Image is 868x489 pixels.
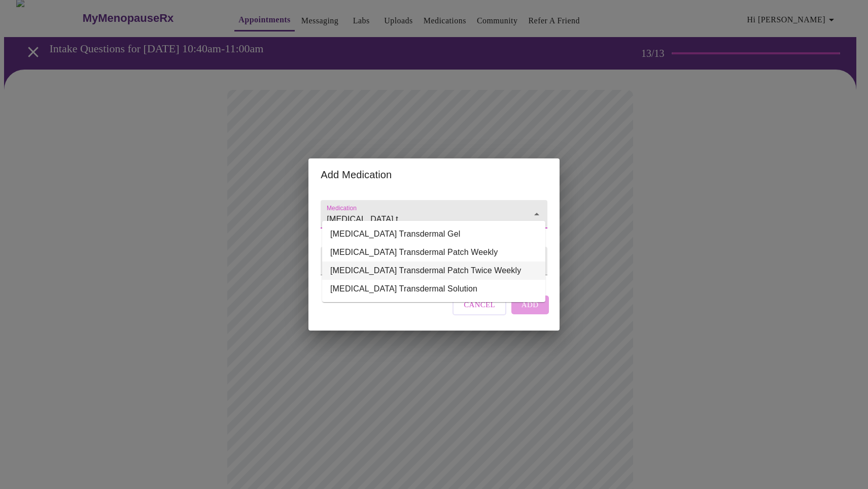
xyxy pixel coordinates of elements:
button: Cancel [453,295,506,315]
li: [MEDICAL_DATA] Transdermal Patch Weekly [322,243,545,262]
li: [MEDICAL_DATA] Transdermal Patch Twice Weekly [322,262,545,280]
div: ​ [321,247,547,275]
button: Close [530,207,544,221]
h2: Add Medication [321,167,547,183]
span: Cancel [464,298,495,311]
li: [MEDICAL_DATA] Transdermal Gel [322,225,545,243]
li: [MEDICAL_DATA] Transdermal Solution [322,280,545,298]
